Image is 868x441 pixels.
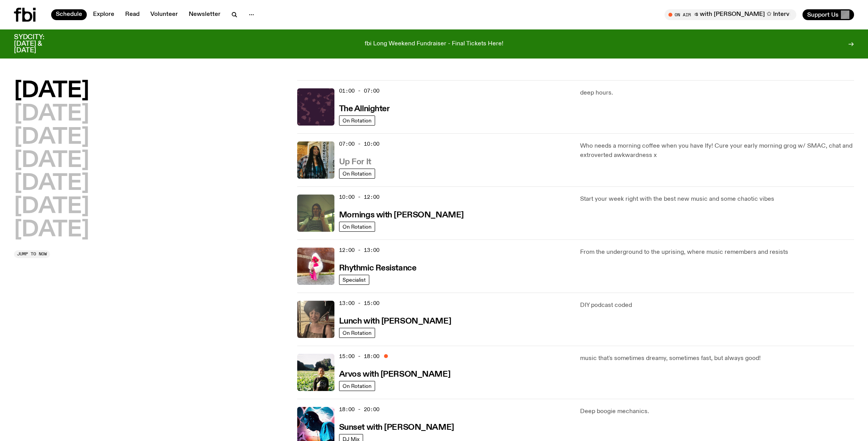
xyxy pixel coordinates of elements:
[339,353,379,360] span: 15:00 - 18:00
[339,157,371,166] a: Up For It
[339,370,450,379] h3: Arvos with [PERSON_NAME]
[580,88,854,98] p: deep hours.
[14,196,89,218] button: [DATE]
[580,301,854,310] p: DIY podcast coded
[339,105,390,113] h3: The Allnighter
[297,248,334,285] img: Attu crouches on gravel in front of a brown wall. They are wearing a white fur coat with a hood, ...
[339,140,379,148] span: 07:00 - 10:00
[339,193,379,201] span: 10:00 - 12:00
[14,127,89,148] button: [DATE]
[121,9,144,20] a: Read
[14,150,89,172] button: [DATE]
[184,9,225,20] a: Newsletter
[297,141,334,179] img: Ify - a Brown Skin girl with black braided twists, looking up to the side with her tongue stickin...
[339,422,454,432] a: Sunset with [PERSON_NAME]
[297,354,334,391] img: Bri is smiling and wearing a black t-shirt. She is standing in front of a lush, green field. Ther...
[14,173,89,195] button: [DATE]
[807,11,839,18] span: Support Us
[580,248,854,257] p: From the underground to the uprising, where music remembers and resists
[580,407,854,416] p: Deep boogie mechanics.
[580,141,854,160] p: Who needs a morning coffee when you have Ify! Cure your early morning grog w/ SMAC, chat and extr...
[339,211,464,219] h3: Mornings with [PERSON_NAME]
[343,171,372,177] span: On Rotation
[339,158,371,166] h3: Up For It
[339,381,375,391] a: On Rotation
[14,34,64,54] h3: SYDCITY: [DATE] & [DATE]
[146,9,183,20] a: Volunteer
[339,115,375,126] a: On Rotation
[339,103,390,113] a: The Allnighter
[665,9,796,20] button: On AirArvos with [PERSON_NAME] ✩ Interview: Hatchie
[339,328,375,338] a: On Rotation
[339,316,451,326] a: Lunch with [PERSON_NAME]
[14,250,50,258] button: Jump to now
[17,252,47,256] span: Jump to now
[339,263,417,272] a: Rhythmic Resistance
[51,9,87,20] a: Schedule
[343,118,372,124] span: On Rotation
[343,224,372,230] span: On Rotation
[339,317,451,326] h3: Lunch with [PERSON_NAME]
[14,103,89,125] button: [DATE]
[580,195,854,204] p: Start your week right with the best new music and some chaotic vibes
[339,246,379,254] span: 12:00 - 13:00
[339,424,454,432] h3: Sunset with [PERSON_NAME]
[339,87,379,95] span: 01:00 - 07:00
[297,195,334,232] img: Jim Kretschmer in a really cute outfit with cute braids, standing on a train holding up a peace s...
[343,277,366,283] span: Specialist
[803,9,854,20] button: Support Us
[88,9,119,20] a: Explore
[339,275,369,285] a: Specialist
[14,219,89,241] button: [DATE]
[14,80,89,102] button: [DATE]
[339,406,379,413] span: 18:00 - 20:00
[339,169,375,179] a: On Rotation
[343,330,372,336] span: On Rotation
[580,354,854,363] p: music that's sometimes dreamy, sometimes fast, but always good!
[343,383,372,389] span: On Rotation
[339,210,464,219] a: Mornings with [PERSON_NAME]
[365,41,503,48] p: fbi Long Weekend Fundraiser - Final Tickets Here!
[339,264,417,272] h3: Rhythmic Resistance
[339,369,450,379] a: Arvos with [PERSON_NAME]
[339,222,375,232] a: On Rotation
[339,300,379,307] span: 13:00 - 15:00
